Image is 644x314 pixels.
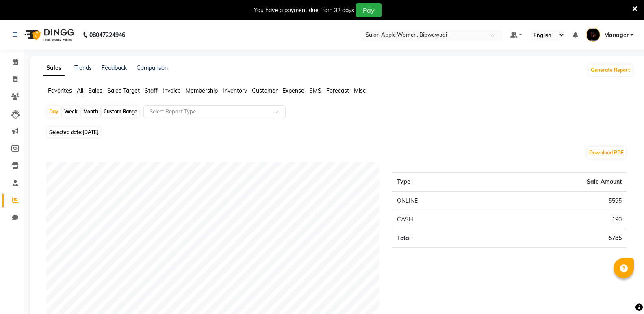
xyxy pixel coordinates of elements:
[354,87,366,94] span: Misc
[252,87,278,94] span: Customer
[487,173,627,192] th: Sale Amount
[610,282,636,306] iframe: chat widget
[102,106,139,117] div: Custom Range
[589,65,632,76] button: Generate Report
[163,87,181,94] span: Invoice
[254,6,354,15] div: You have a payment due from 32 days
[392,191,487,210] td: ONLINE
[47,106,61,117] div: Day
[145,87,158,94] span: Staff
[604,31,629,39] span: Manager
[48,87,72,94] span: Favorites
[309,87,321,94] span: SMS
[487,229,627,248] td: 5785
[21,24,76,46] img: logo
[88,87,102,94] span: Sales
[137,64,168,71] a: Comparison
[282,87,304,94] span: Expense
[356,3,382,17] button: Pay
[102,64,127,71] a: Feedback
[62,106,80,117] div: Week
[586,28,600,42] img: Manager
[487,191,627,210] td: 5595
[392,229,487,248] td: Total
[392,173,487,192] th: Type
[587,147,626,158] button: Download PDF
[74,64,92,71] a: Trends
[77,87,83,94] span: All
[89,24,125,46] b: 08047224946
[392,210,487,229] td: CASH
[487,210,627,229] td: 190
[107,87,140,94] span: Sales Target
[223,87,247,94] span: Inventory
[81,106,100,117] div: Month
[326,87,349,94] span: Forecast
[82,129,98,135] span: [DATE]
[47,127,100,137] span: Selected date:
[43,61,65,76] a: Sales
[186,87,218,94] span: Membership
